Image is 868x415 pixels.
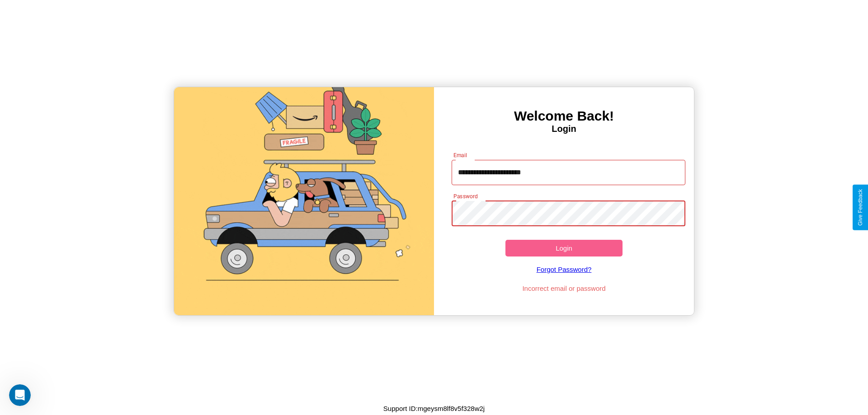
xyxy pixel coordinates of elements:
div: Give Feedback [857,189,863,226]
label: Password [453,192,477,200]
iframe: Intercom live chat [9,384,31,406]
button: Login [505,240,623,256]
a: Forgot Password? [447,256,681,282]
p: Support ID: mgeysm8lf8v5f328w2j [383,402,485,415]
label: Email [453,151,467,159]
p: Incorrect email or password [447,282,681,294]
img: gif [174,87,434,315]
h3: Welcome Back! [434,108,694,124]
h4: Login [434,124,694,134]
